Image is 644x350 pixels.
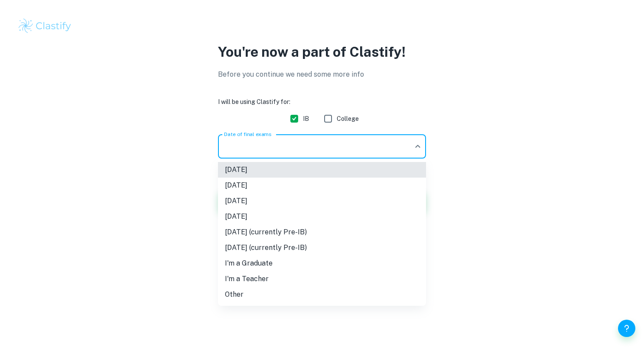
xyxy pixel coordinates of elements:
li: [DATE] [218,162,426,178]
li: [DATE] [218,209,426,224]
li: [DATE] [218,178,426,193]
li: Other [218,287,426,302]
li: [DATE] [218,193,426,209]
li: I'm a Graduate [218,256,426,271]
li: [DATE] (currently Pre-IB) [218,224,426,240]
li: I'm a Teacher [218,271,426,287]
li: [DATE] (currently Pre-IB) [218,240,426,256]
